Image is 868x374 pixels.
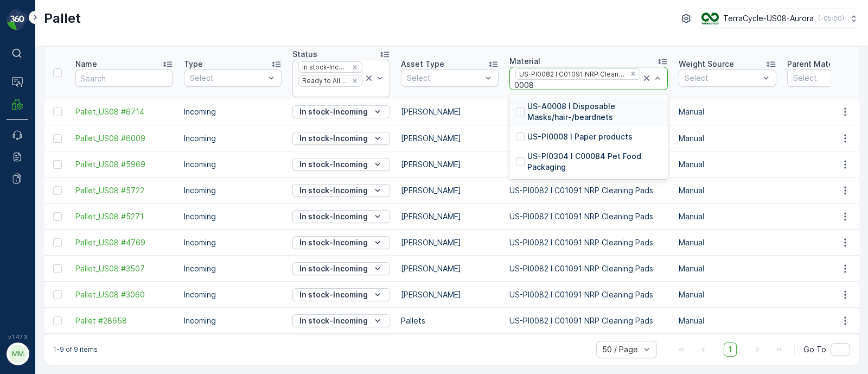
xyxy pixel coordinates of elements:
button: In stock-Incoming [292,236,390,249]
div: US-PI0082 I C01091 NRP Cleaning Pads [516,69,626,79]
p: Select [793,73,868,84]
td: Manual [673,308,782,334]
div: Toggle Row Selected [53,290,62,299]
button: In stock-Incoming [292,262,390,275]
button: In stock-Incoming [292,105,390,118]
td: Incoming [178,308,287,334]
a: Pallet #28658 [75,315,173,326]
div: Toggle Row Selected [53,264,62,273]
td: [PERSON_NAME] [395,256,504,282]
a: Pallet_US08 #4769 [75,237,173,248]
td: US-PI0082 I C01091 NRP Cleaning Pads [504,282,673,308]
td: US-PI0082 I C01091 NRP Cleaning Pads [504,204,673,230]
td: Pallets [395,308,504,334]
button: TerraCycle-US08-Aurora(-05:00) [701,9,859,28]
img: image_ci7OI47.png [701,12,719,24]
a: Pallet_US08 #5969 [75,159,173,170]
td: Incoming [178,125,287,151]
p: Status [292,49,317,60]
a: Pallet_US08 #3060 [75,289,173,300]
p: Name [75,59,97,69]
div: Remove Ready to Allocation [349,77,361,85]
div: Toggle Row Selected [53,134,62,143]
button: In stock-Incoming [292,210,390,223]
p: TerraCycle-US08-Aurora [723,13,814,24]
a: Pallet_US08 #3507 [75,263,173,274]
div: Remove US-PI0082 I C01091 NRP Cleaning Pads [627,69,639,78]
span: Pallet_US08 #5722 [75,185,173,196]
p: In stock-Incoming [299,289,368,300]
button: In stock-Incoming [292,314,390,327]
td: [PERSON_NAME] [395,204,504,230]
a: Pallet_US08 #6714 [75,106,173,117]
div: Toggle Row Selected [53,107,62,116]
div: Toggle Row Selected [53,316,62,325]
td: [PERSON_NAME] [395,178,504,204]
td: [PERSON_NAME] [395,282,504,308]
p: In stock-Incoming [299,106,368,117]
td: US-PI0082 I C01091 NRP Cleaning Pads [504,99,673,125]
td: Manual [673,99,782,125]
td: Manual [673,204,782,230]
button: In stock-Incoming [292,184,390,197]
p: ⌘B [25,49,36,58]
p: US-A0008 I Disposable Masks/hair-/beardnets [527,101,661,123]
p: Asset Type [401,59,444,69]
div: Toggle Row Selected [53,186,62,195]
td: Incoming [178,282,287,308]
a: Pallet_US08 #6009 [75,133,173,144]
span: v 1.47.3 [7,334,28,340]
td: Manual [673,282,782,308]
td: Incoming [178,230,287,256]
p: Parent Materials [787,59,849,69]
span: 1 [724,343,737,357]
td: Manual [673,178,782,204]
div: Ready to Allocation [299,75,348,86]
div: Toggle Row Selected [53,212,62,221]
td: Incoming [178,204,287,230]
div: Toggle Row Selected [53,160,62,169]
p: Type [184,59,203,69]
img: logo [7,9,28,30]
p: Pallet [44,10,81,27]
button: In stock-Incoming [292,288,390,301]
td: Incoming [178,178,287,204]
p: In stock-Incoming [299,133,368,144]
div: MM [9,345,27,363]
td: [PERSON_NAME] [395,230,504,256]
p: US-PI0304 I C00084 Pet Food Packaging [527,151,661,173]
p: Material [509,56,540,67]
p: US-PI0008 I Paper products [527,131,633,142]
p: In stock-Incoming [299,211,368,222]
p: In stock-Incoming [299,237,368,248]
p: MRF.US08 [34,348,72,359]
p: In stock-Incoming [299,159,368,170]
p: 1-9 of 9 items [53,345,98,354]
td: Manual [673,256,782,282]
p: In stock-Incoming [299,185,368,196]
td: US-PI0082 I C01091 NRP Cleaning Pads [504,256,673,282]
td: US-PI0082 I C01091 NRP Cleaning Pads [504,178,673,204]
td: US-PI0082 I C01091 NRP Cleaning Pads [504,308,673,334]
div: In stock-Incoming [299,62,348,72]
button: In stock-Incoming [292,158,390,171]
div: Remove In stock-Incoming [349,63,361,72]
a: Pallet_US08 #5271 [75,211,173,222]
td: Incoming [178,151,287,178]
p: Select [685,73,759,84]
input: Search [75,69,173,87]
td: Incoming [178,256,287,282]
span: Go To [803,344,826,355]
button: MM [7,343,28,365]
td: [PERSON_NAME] [395,99,504,125]
td: Manual [673,125,782,151]
button: In stock-Incoming [292,132,390,145]
td: Incoming [178,99,287,125]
